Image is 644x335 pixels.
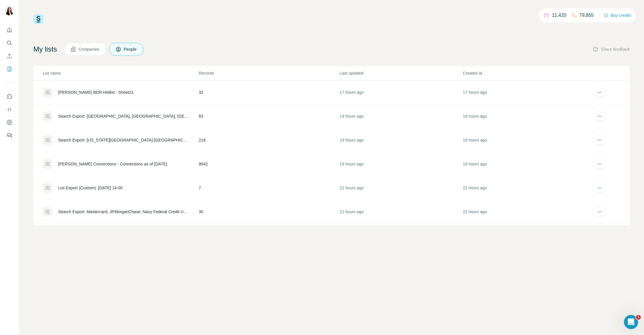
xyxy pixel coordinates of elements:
button: Dashboard [5,117,14,128]
button: actions [595,159,604,169]
button: actions [595,135,604,145]
td: 30 [198,200,339,224]
div: [PERSON_NAME] Connections - Connections as of [DATE] [58,161,167,167]
td: 17 hours ago [339,81,463,104]
button: Search [5,38,14,48]
td: 19 hours ago [339,152,463,176]
span: 1 [636,315,641,320]
p: Last updated [340,70,462,76]
img: Avatar [5,6,14,15]
td: 20 [198,224,339,248]
td: 19 hours ago [462,104,586,128]
td: 32 [198,81,339,104]
p: 11,420 [552,12,566,19]
span: People [124,46,137,52]
img: Surfe Logo [33,14,43,24]
td: 19 hours ago [462,152,586,176]
td: 22 hours ago [462,200,586,224]
button: Quick start [5,25,14,35]
button: actions [595,111,604,121]
div: List Export (Custom): [DATE] 14:00 [58,185,122,191]
div: Search Export: Mastercard, JPMorganChase, Navy Federal Credit Union, Truist, Santander, [PERSON_N... [58,209,189,215]
td: 216 [198,128,339,152]
p: 79,855 [579,12,594,19]
button: Enrich CSV [5,51,14,61]
td: 22 hours ago [339,224,463,248]
div: [PERSON_NAME] BDR Hotlist - Sheet21 [58,89,134,95]
td: 22 hours ago [462,224,586,248]
td: 19 hours ago [462,128,586,152]
button: Feedback [5,130,14,141]
div: Search Export: [GEOGRAPHIC_DATA], [GEOGRAPHIC_DATA], [GEOGRAPHIC_DATA], [GEOGRAPHIC_DATA], [GEOGR... [58,113,189,119]
button: actions [595,207,604,216]
iframe: Intercom live chat [624,315,638,329]
p: Records [199,70,339,76]
div: Search Export: [US_STATE][GEOGRAPHIC_DATA]-[GEOGRAPHIC_DATA], [US_STATE], [GEOGRAPHIC_DATA], [PER... [58,137,189,143]
td: 19 hours ago [339,104,463,128]
td: 22 hours ago [339,200,463,224]
button: actions [595,183,604,193]
button: Use Surfe API [5,104,14,115]
button: Use Surfe on LinkedIn [5,91,14,102]
span: Companies [79,46,100,52]
button: actions [595,88,604,97]
td: 9042 [198,152,339,176]
button: Share feedback [593,46,630,52]
button: My lists [5,64,14,74]
button: Buy credits [604,11,631,19]
td: 7 [198,176,339,200]
td: 22 hours ago [339,176,463,200]
p: Created at [463,70,586,76]
td: 83 [198,104,339,128]
td: 19 hours ago [339,128,463,152]
td: 17 hours ago [462,81,586,104]
p: List name [43,70,198,76]
h4: My lists [33,45,57,54]
td: 22 hours ago [462,176,586,200]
